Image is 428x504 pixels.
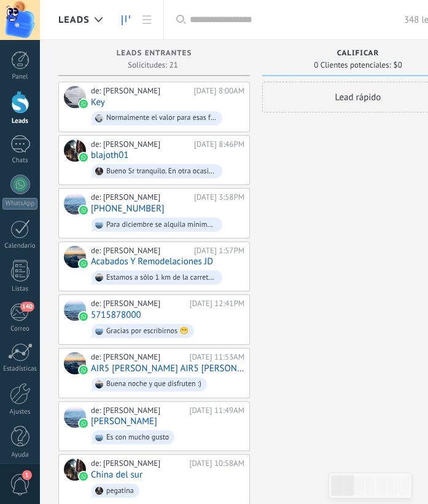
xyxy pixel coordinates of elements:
img: waba.svg [79,100,88,108]
div: [DATE] 11:53AM [189,352,244,362]
div: Ayuda [2,451,38,459]
div: de: [PERSON_NAME] [91,140,190,149]
a: AIR5 [PERSON_NAME] AIR5 [PERSON_NAME] [DATE]-[DATE] [91,363,244,374]
div: Es con mucho gusto [106,433,169,442]
div: [DATE] 10:58AM [189,459,244,468]
div: Para diciembre se alquila mínimo 2 noches [106,221,217,229]
div: WhatsApp [2,198,37,210]
a: 5715878000 [91,310,141,320]
div: Bueno Sr tranquilo. En otra ocasión con el mayor gusto [106,167,217,176]
img: waba.svg [79,206,88,215]
div: de: [PERSON_NAME] [91,192,190,202]
img: waba.svg [79,259,88,268]
img: waba.svg [79,153,88,162]
div: AIR5 Javier Paz Perdomo AIR5 María Jaramillo 6-8Sep25 [64,352,86,374]
div: China del sur [64,459,86,481]
div: [DATE] 8:46PM [194,140,244,149]
div: Key [64,86,86,108]
div: Estadísticas [2,365,38,373]
div: Normalmente el valor para esas fechas es de *$400.000* por noche, para 5 personas en 1 cabaña, pe... [106,114,217,122]
div: +573156330280 [64,192,86,215]
div: [DATE] 1:57PM [194,246,244,256]
div: Calendario [2,242,38,250]
div: Correo [2,325,38,333]
a: China del sur [91,470,142,480]
span: 140 [20,302,34,312]
div: Chats [2,157,38,165]
div: de: [PERSON_NAME] [91,299,185,309]
div: Buena noche y que disfruten :) [106,380,201,388]
img: waba.svg [79,419,88,428]
div: Acabados Y Remodelaciones JD [64,246,86,268]
img: waba.svg [79,312,88,321]
div: Ajustes [2,408,38,416]
span: Leads Entrantes [117,49,192,58]
span: 1 [22,470,32,480]
span: 0 Clientes potenciales: [314,61,391,69]
img: waba.svg [79,472,88,481]
a: blajoth01 [91,150,129,160]
div: [DATE] 11:49AM [189,406,244,415]
span: $0 [394,61,402,69]
span: Leads [58,14,90,26]
div: de: [PERSON_NAME] [91,459,185,468]
div: Listas [2,285,38,293]
div: de: [PERSON_NAME] [91,86,190,96]
div: blajoth01 [64,140,86,162]
div: [DATE] 3:58PM [194,192,244,202]
div: 5715878000 [64,299,86,321]
span: Calificar [337,49,379,58]
div: Maria Jaramillo [64,406,86,428]
div: Gracias por escribirnos 😁 [106,327,189,336]
div: Estamos a sólo 1 km de la carretera que bordea el lago. No estamos a la [PERSON_NAME] :) [106,274,217,282]
a: Acabados Y Remodelaciones JD [91,256,213,267]
a: [PERSON_NAME] [91,416,157,427]
div: [DATE] 8:00AM [194,86,244,96]
div: de: [PERSON_NAME] [91,352,185,362]
a: [PHONE_NUMBER] [91,203,165,214]
div: Leads [2,117,38,125]
img: waba.svg [79,366,88,374]
a: Key [91,97,105,108]
div: [DATE] 12:41PM [190,299,244,309]
div: de: [PERSON_NAME] [91,246,190,256]
div: pegatina [106,487,134,495]
div: Leads Entrantes [64,49,244,60]
span: Solicitudes: 21 [128,61,177,69]
div: Panel [2,73,38,81]
div: de: [PERSON_NAME] [91,406,185,415]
